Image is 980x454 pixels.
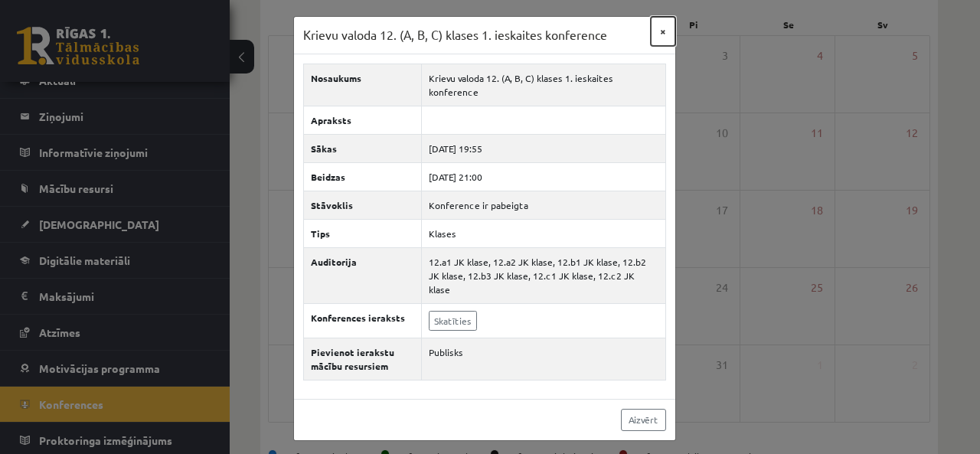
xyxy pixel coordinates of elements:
[303,303,421,338] th: Konferences ieraksts
[303,26,607,44] h3: Krievu valoda 12. (A, B, C) klases 1. ieskaites konference
[621,409,666,431] a: Aizvērt
[303,338,421,380] th: Pievienot ierakstu mācību resursiem
[303,64,421,106] th: Nosaukums
[421,64,665,106] td: Krievu valoda 12. (A, B, C) klases 1. ieskaites konference
[651,17,675,46] button: ×
[303,134,421,162] th: Sākas
[421,338,665,380] td: Publisks
[429,311,477,331] a: Skatīties
[421,247,665,303] td: 12.a1 JK klase, 12.a2 JK klase, 12.b1 JK klase, 12.b2 JK klase, 12.b3 JK klase, 12.c1 JK klase, 1...
[303,106,421,134] th: Apraksts
[421,162,665,191] td: [DATE] 21:00
[421,219,665,247] td: Klases
[303,162,421,191] th: Beidzas
[421,191,665,219] td: Konference ir pabeigta
[303,219,421,247] th: Tips
[303,191,421,219] th: Stāvoklis
[421,134,665,162] td: [DATE] 19:55
[303,247,421,303] th: Auditorija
